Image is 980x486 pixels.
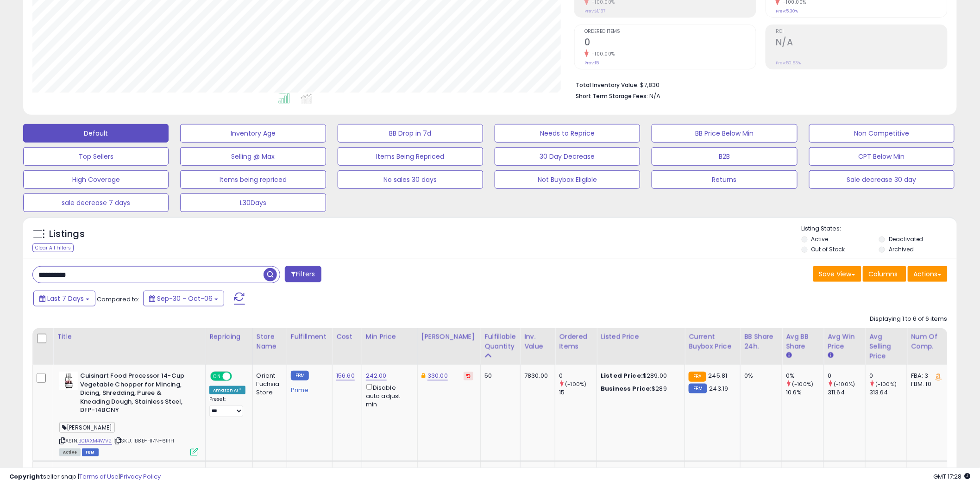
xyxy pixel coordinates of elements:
div: seller snap | | [9,473,161,481]
button: Selling @ Max [180,147,326,166]
div: Current Buybox Price [689,332,736,351]
small: Prev: $1,187 [584,8,605,14]
button: No sales 30 days [338,170,483,189]
span: Ordered Items [584,29,756,34]
span: 245.81 [709,371,728,380]
span: FBM [82,449,99,456]
div: Store Name [257,332,283,351]
div: Prime [291,383,325,394]
div: BB Share 24h. [744,332,778,351]
label: Out of Stock [811,245,845,253]
small: (-100%) [875,380,897,388]
a: 330.00 [427,371,448,380]
button: Save View [813,266,861,282]
small: (-100%) [834,380,855,388]
span: ON [211,373,223,380]
b: Total Inventory Value: [576,81,639,89]
button: Filters [285,266,321,282]
div: Preset: [209,396,245,417]
div: $289.00 [601,372,678,380]
button: CPT Below Min [809,147,955,166]
span: | SKU: 1B8B-H17N-61RH [113,437,175,444]
button: Inventory Age [180,124,326,143]
button: Items being repriced [180,170,326,189]
span: Compared to: [97,295,139,304]
span: All listings currently available for purchase on Amazon [59,449,81,456]
h5: Listings [49,228,85,241]
div: Fulfillment [291,332,328,342]
a: Terms of Use [79,472,119,481]
button: 30 Day Decrease [495,147,640,166]
button: Actions [908,266,948,282]
small: Prev: 15 [584,60,599,66]
button: BB Drop in 7d [338,124,483,143]
small: Prev: 5.30% [776,8,798,14]
div: $289 [601,385,678,393]
label: Active [811,235,829,243]
b: Cuisinart Food Processor 14-Cup Vegetable Chopper for Mincing, Dicing, Shredding, Puree & Kneadin... [80,372,193,417]
small: FBA [689,372,706,382]
div: Avg BB Share [786,332,820,351]
div: 0 [559,372,597,380]
img: 41FSPTrVjOL._SL40_.jpg [59,372,78,390]
b: Short Term Storage Fees: [576,92,648,100]
small: FBM [291,371,309,380]
div: Listed Price [601,332,681,342]
div: Clear All Filters [32,243,74,252]
strong: Copyright [9,472,43,481]
div: Inv. value [524,332,551,351]
li: $7,830 [576,79,941,90]
div: Displaying 1 to 6 of 6 items [870,315,948,324]
h2: 0 [584,37,756,50]
a: 156.60 [336,371,355,380]
button: Last 7 Days [33,291,95,306]
div: Amazon AI * [209,386,245,394]
div: 313.64 [869,388,907,397]
button: Columns [863,266,906,282]
h2: N/A [776,37,947,50]
span: Sep-30 - Oct-06 [157,294,213,303]
a: 242.00 [366,371,387,380]
button: Not Buybox Eligible [495,170,640,189]
small: Avg BB Share. [786,351,792,360]
div: 7830.00 [524,372,548,380]
button: Default [23,124,169,143]
label: Deactivated [889,235,923,243]
span: Last 7 Days [47,294,84,303]
button: L30Days [180,193,326,212]
div: 0% [744,372,775,380]
div: 0 [869,372,907,380]
div: Disable auto adjust min [366,382,410,409]
span: 243.19 [710,384,729,393]
div: Cost [336,332,358,342]
button: Sale decrease 30 day [809,170,955,189]
button: Returns [652,170,797,189]
div: Min Price [366,332,414,342]
span: [PERSON_NAME] [59,422,115,433]
button: Top Sellers [23,147,169,166]
span: ROI [776,29,947,34]
div: FBA: 3 [911,372,942,380]
div: Avg Win Price [828,332,861,351]
div: Ordered Items [559,332,593,351]
div: ASIN: [59,372,198,455]
button: Non Competitive [809,124,955,143]
a: Privacy Policy [120,472,161,481]
div: 0 [828,372,865,380]
small: Avg Win Price. [828,351,833,360]
i: Revert to store-level Dynamic Max Price [466,374,471,378]
small: (-100%) [792,380,813,388]
span: 2025-10-14 17:28 GMT [934,472,971,481]
span: OFF [231,373,245,380]
div: 10.6% [786,388,823,397]
div: 0% [786,372,823,380]
button: B2B [652,147,797,166]
button: sale decrease 7 days [23,193,169,212]
div: Avg Selling Price [869,332,903,361]
div: Num of Comp. [911,332,945,351]
div: FBM: 10 [911,380,942,388]
div: [PERSON_NAME] [421,332,477,342]
div: 15 [559,388,597,397]
span: Columns [869,269,898,279]
p: Listing States: [802,224,957,233]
